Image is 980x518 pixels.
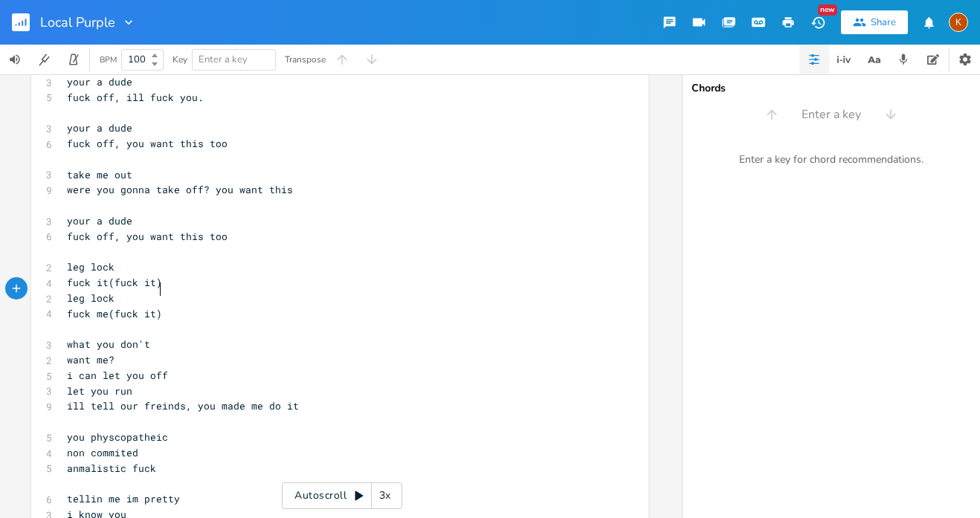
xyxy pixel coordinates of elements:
span: take me out [67,168,132,181]
span: non commited [67,446,138,459]
button: K [949,5,968,39]
span: leg lock [67,291,115,305]
div: Autoscroll [282,482,402,509]
span: let you run [67,384,132,398]
span: tellin me im pretty [67,492,180,505]
span: you physcopatheic [67,430,168,444]
div: Chords [692,83,971,94]
span: were you gonna take off? you want this [67,183,293,196]
span: anmalistic fuck [67,462,156,475]
div: New [818,4,837,16]
button: New [803,9,833,36]
button: Share [841,10,908,34]
span: fuck me(fuck it) [67,307,162,320]
span: fuck it(fuck it) [67,276,162,289]
span: leg lock [67,260,115,273]
div: Transpose [285,55,326,64]
div: Kat [949,13,968,32]
div: Key [173,55,187,64]
span: i can let you off [67,369,168,382]
div: 3x [372,482,399,509]
span: Enter a key [199,53,248,66]
span: what you don't [67,337,150,351]
span: your a dude [67,75,132,88]
div: Share [871,16,896,29]
span: ill tell our freinds, you made me do it [67,399,299,412]
span: fuck off, ill fuck you. [67,91,204,104]
span: your a dude [67,214,132,227]
span: your a dude [67,121,132,135]
span: want me? [67,353,115,366]
div: BPM [100,56,117,64]
span: Enter a key [802,106,861,123]
div: Enter a key for chord recommendations. [683,144,980,175]
span: Local Purple [40,16,115,29]
span: fuck off, you want this too [67,230,228,243]
span: fuck off, you want this too [67,137,228,150]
